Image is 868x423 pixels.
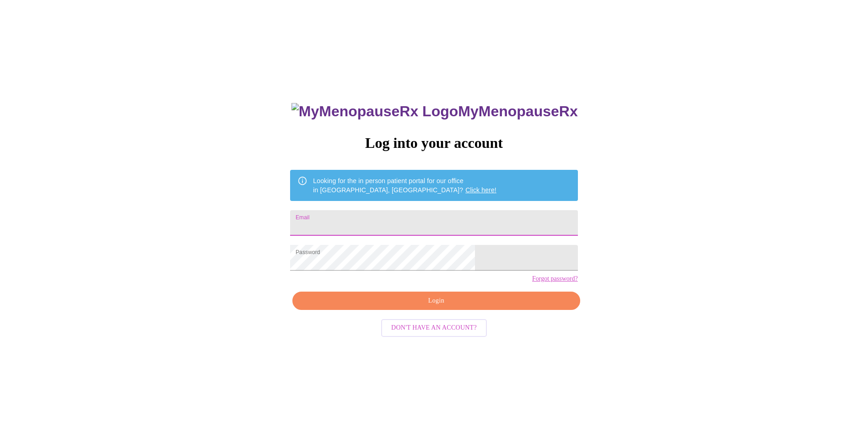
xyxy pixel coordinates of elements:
[381,319,487,337] button: Don't have an account?
[379,323,489,331] a: Don't have an account?
[313,173,496,198] div: Looking for the in person patient portal for our office in [GEOGRAPHIC_DATA], [GEOGRAPHIC_DATA]?
[391,322,477,334] span: Don't have an account?
[292,292,580,310] button: Login
[532,275,578,282] a: Forgot password?
[303,295,569,307] span: Login
[291,103,578,120] h3: MyMenopauseRx
[465,186,496,194] a: Click here!
[291,103,458,120] img: MyMenopauseRx Logo
[290,135,577,152] h3: Log into your account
